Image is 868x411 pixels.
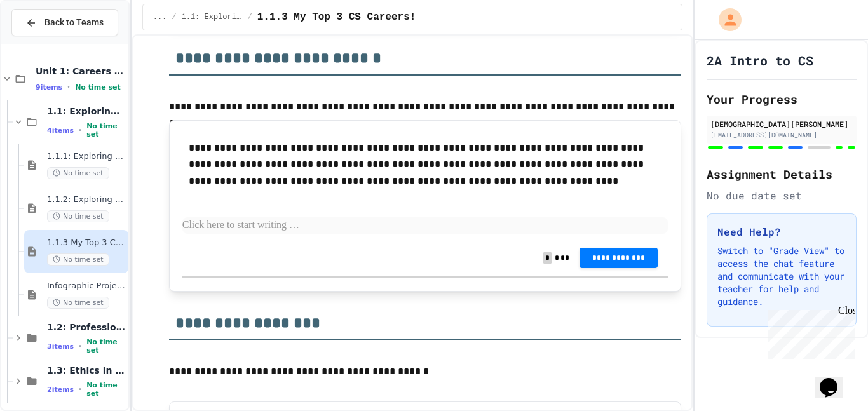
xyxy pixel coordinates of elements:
span: Infographic Project: Your favorite CS [47,281,126,292]
h1: 2A Intro to CS [707,51,813,69]
span: No time set [47,210,109,222]
div: My Account [705,5,745,34]
span: No time set [47,297,109,309]
iframe: chat widget [763,305,855,359]
div: Chat with us now!Close [5,5,88,81]
h2: Assignment Details [707,165,857,183]
div: No due date set [707,188,857,203]
span: • [79,341,81,351]
span: No time set [47,167,109,179]
span: • [79,125,81,135]
span: 1.1.2: Exploring CS Careers - Review [47,194,126,205]
h3: Need Help? [717,224,846,239]
span: No time set [86,338,126,354]
span: 4 items [47,126,74,135]
h2: Your Progress [707,90,857,108]
div: [DEMOGRAPHIC_DATA][PERSON_NAME] [710,118,853,130]
span: 1.1.1: Exploring CS Careers [47,151,126,162]
span: No time set [86,381,126,398]
div: [EMAIL_ADDRESS][DOMAIN_NAME] [710,130,853,140]
span: 1.1.3 My Top 3 CS Careers! [47,238,126,248]
p: Switch to "Grade View" to access the chat feature and communicate with your teacher for help and ... [717,245,846,308]
span: 1.1: Exploring CS Careers [182,12,243,22]
span: 1.2: Professional Communication [47,321,126,333]
span: • [67,82,70,92]
iframe: chat widget [815,360,855,398]
span: 2 items [47,386,74,394]
span: Unit 1: Careers & Professionalism [36,65,126,77]
button: Back to Teams [11,9,118,36]
span: Back to Teams [44,16,104,29]
span: • [79,384,81,394]
span: 3 items [47,342,74,351]
span: / [172,12,176,22]
span: 1.3: Ethics in Computing [47,365,126,376]
span: / [248,12,252,22]
span: 1.1.3 My Top 3 CS Careers! [257,10,416,25]
span: 1.1: Exploring CS Careers [47,105,126,117]
span: No time set [86,122,126,138]
span: ... [153,12,167,22]
span: 9 items [36,83,62,91]
span: No time set [47,253,109,266]
span: No time set [75,83,121,91]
